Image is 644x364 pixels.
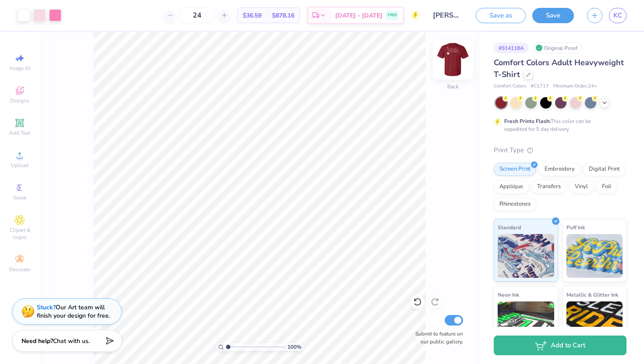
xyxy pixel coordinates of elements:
span: Designs [10,97,29,104]
input: – – [180,7,214,23]
button: Save as [476,8,526,23]
strong: Fresh Prints Flash: [504,118,551,125]
span: Comfort Colors Adult Heavyweight T-Shirt [494,57,624,80]
div: Applique [494,180,529,193]
div: Screen Print [494,163,536,176]
span: $878.16 [272,11,294,20]
img: Neon Ink [498,301,554,345]
a: KC [609,8,626,23]
img: Metallic & Glitter Ink [566,301,623,345]
div: Rhinestones [494,198,536,211]
div: # 514118A [494,42,529,53]
div: Foil [596,180,617,193]
input: Untitled Design [426,7,469,24]
div: This color can be expedited for 5 day delivery. [504,117,612,133]
span: Standard [498,223,521,232]
button: Add to Cart [494,336,626,355]
label: Submit to feature on our public gallery. [410,330,463,346]
span: Metallic & Glitter Ink [566,290,618,299]
span: Clipart & logos [4,227,35,241]
div: Original Proof [533,42,582,53]
span: FREE [388,12,397,18]
span: Upload [11,162,28,169]
img: Puff Ink [566,234,623,278]
span: KC [613,10,622,21]
div: Back [447,83,459,91]
div: Vinyl [569,180,594,193]
div: Transfers [531,180,566,193]
span: Comfort Colors [494,83,526,90]
span: 100 % [287,343,301,351]
span: Add Text [9,129,30,136]
div: Digital Print [583,163,626,176]
span: $36.59 [243,11,262,20]
span: Minimum Order: 24 + [553,83,597,90]
img: Standard [498,234,554,278]
button: Save [532,8,574,23]
span: # C1717 [531,83,549,90]
span: Decorate [9,266,30,273]
div: Print Type [494,145,626,155]
span: Chat with us. [53,337,90,345]
span: [DATE] - [DATE] [335,11,382,20]
img: Back [435,42,471,77]
strong: Need help? [21,337,53,345]
div: Embroidery [539,163,580,176]
span: Image AI [10,65,30,72]
strong: Stuck? [37,303,56,311]
div: Our Art team will finish your design for free. [37,303,110,320]
span: Puff Ink [566,223,585,232]
span: Greek [13,194,27,201]
span: Neon Ink [498,290,519,299]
